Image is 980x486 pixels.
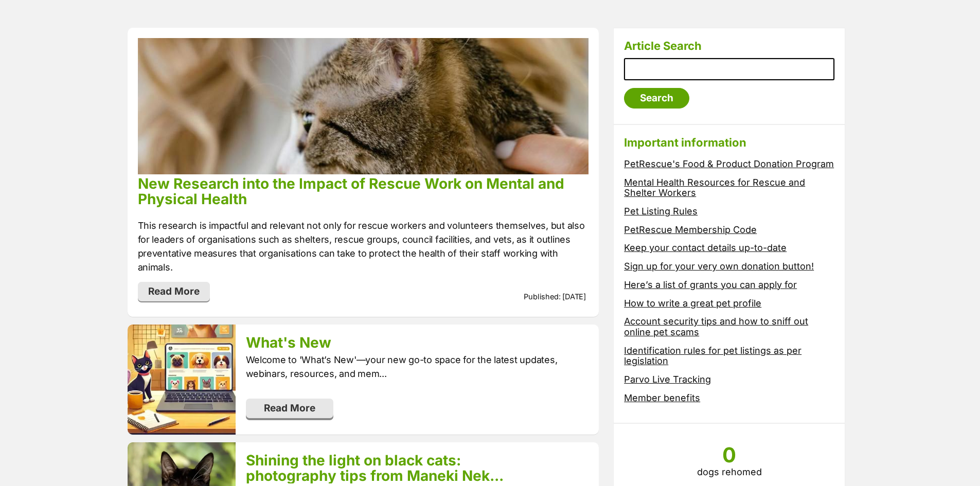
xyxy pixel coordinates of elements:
[138,282,210,301] a: Read More
[624,298,761,309] a: How to write a great pet profile
[246,399,333,418] a: Read More
[524,291,586,302] p: Published: [DATE]
[624,316,808,337] a: Account security tips and how to sniff out online pet scams
[624,39,834,53] h3: Article Search
[624,443,834,467] span: 0
[138,38,589,174] img: phpu68lcuz3p4idnkqkn.jpg
[624,224,757,235] a: PetRescue Membership Code
[624,443,834,478] li: dogs rehomed
[624,261,814,272] a: Sign up for your very own donation button!
[624,392,700,403] a: Member benefits
[138,175,564,208] a: New Research into the Impact of Rescue Work on Mental and Physical Health
[624,374,711,385] a: Parvo Live Tracking
[624,242,787,253] a: Keep your contact details up-to-date
[246,334,331,351] a: What's New
[246,452,504,484] a: Shining the light on black cats: photography tips from Maneki Nek...
[246,353,589,381] p: Welcome to 'What’s New'—your new go-to space for the latest updates, webinars, resources, and mem...
[128,325,236,434] img: jza0nzl5bidsgifdvrmd.webp
[264,402,315,414] span: translation missing: en.admin.index.read_more
[624,177,805,199] a: Mental Health Resources for Rescue and Shelter Workers
[138,219,589,274] p: This research is impactful and relevant not only for rescue workers and volunteers themselves, bu...
[624,88,689,109] input: Search
[624,345,801,367] a: Identification rules for pet listings as per legislation
[624,135,834,150] h3: Important information
[624,158,834,169] a: PetRescue's Food & Product Donation Program
[624,279,797,290] a: Here’s a list of grants you can apply for
[624,206,698,217] a: Pet Listing Rules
